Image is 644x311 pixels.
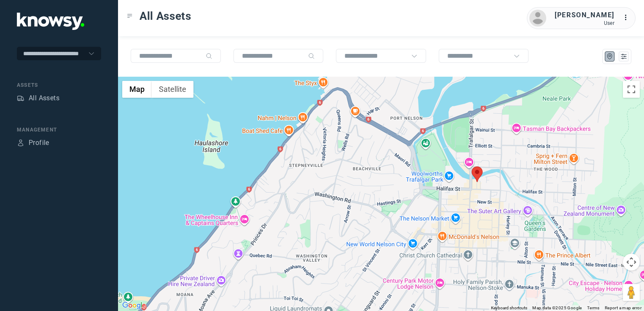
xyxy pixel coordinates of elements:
[29,138,49,148] div: Profile
[152,81,193,98] button: Show satellite imagery
[308,53,315,59] div: Search
[17,81,101,89] div: Assets
[122,81,152,98] button: Show street map
[29,93,59,103] div: All Assets
[120,300,148,311] img: Google
[620,53,628,60] div: List
[623,14,632,21] tspan: ...
[127,13,133,19] div: Toggle Menu
[17,94,24,102] div: Assets
[623,81,640,98] button: Toggle fullscreen view
[587,306,600,310] a: Terms
[532,306,582,310] span: Map data ©2025 Google
[17,138,49,148] a: ProfileProfile
[206,53,212,59] div: Search
[491,305,527,311] button: Keyboard shortcuts
[17,13,84,30] img: Application Logo
[529,10,546,27] img: avatar.png
[17,93,59,103] a: AssetsAll Assets
[623,254,640,271] button: Map camera controls
[555,20,614,26] div: User
[17,126,101,134] div: Management
[623,13,633,23] div: :
[606,53,614,60] div: Map
[555,10,614,20] div: [PERSON_NAME]
[605,306,641,310] a: Report a map error
[623,13,633,24] div: :
[120,300,148,311] a: Open this area in Google Maps (opens a new window)
[623,284,640,301] button: Drag Pegman onto the map to open Street View
[17,139,24,147] div: Profile
[140,8,191,24] span: All Assets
